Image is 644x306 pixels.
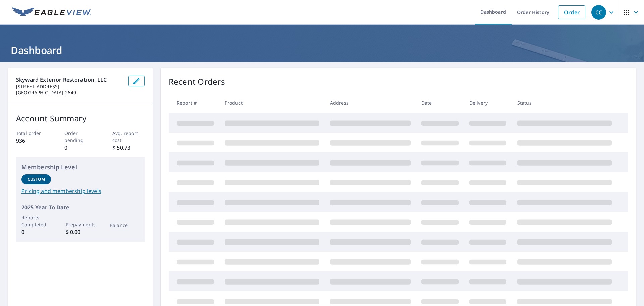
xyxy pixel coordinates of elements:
p: 936 [16,137,48,145]
p: [STREET_ADDRESS] [16,84,123,90]
p: Skyward Exterior Restoration, LLC [16,76,123,84]
p: Recent Orders [169,76,225,88]
a: Order [558,5,585,19]
div: CC [591,5,606,20]
th: Report # [169,93,219,113]
p: Avg. report cost [112,130,145,144]
p: Account Summary [16,112,145,124]
th: Address [325,93,416,113]
p: $ 50.73 [112,144,145,152]
p: Prepayments [66,221,95,228]
p: 2025 Year To Date [21,203,139,211]
p: Reports Completed [21,214,51,228]
th: Status [512,93,617,113]
p: Membership Level [21,163,139,172]
p: $ 0.00 [66,228,95,236]
p: Custom [28,176,45,182]
p: Balance [110,222,139,229]
p: Total order [16,130,48,137]
th: Date [416,93,464,113]
p: Order pending [64,130,97,144]
p: 0 [64,144,97,152]
p: [GEOGRAPHIC_DATA]-2649 [16,90,123,96]
a: Pricing and membership levels [21,187,139,195]
p: 0 [21,228,51,236]
th: Delivery [464,93,512,113]
h1: Dashboard [8,43,636,57]
th: Product [219,93,325,113]
img: EV Logo [12,7,91,17]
